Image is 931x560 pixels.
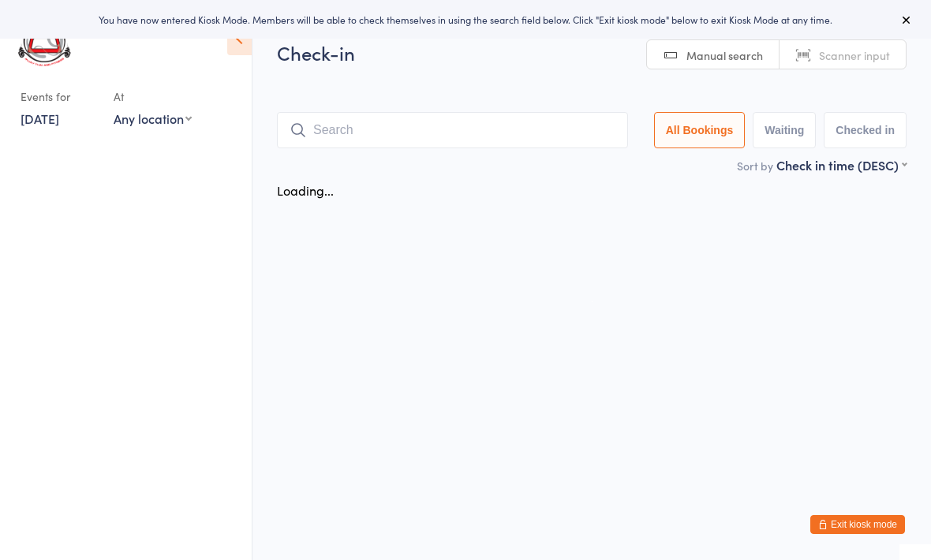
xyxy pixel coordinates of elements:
[16,12,75,68] img: Art of Eight
[114,84,192,110] div: At
[21,84,98,110] div: Events for
[277,39,907,65] h2: Check-in
[824,112,907,148] button: Checked in
[819,47,890,63] span: Scanner input
[114,110,192,127] div: Any location
[776,156,907,174] div: Check in time (DESC)
[654,112,746,148] button: All Bookings
[686,47,763,63] span: Manual search
[277,181,334,199] div: Loading...
[753,112,816,148] button: Waiting
[21,110,59,127] a: [DATE]
[277,112,628,148] input: Search
[25,13,906,26] div: You have now entered Kiosk Mode. Members will be able to check themselves in using the search fie...
[737,158,773,174] label: Sort by
[810,515,905,534] button: Exit kiosk mode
